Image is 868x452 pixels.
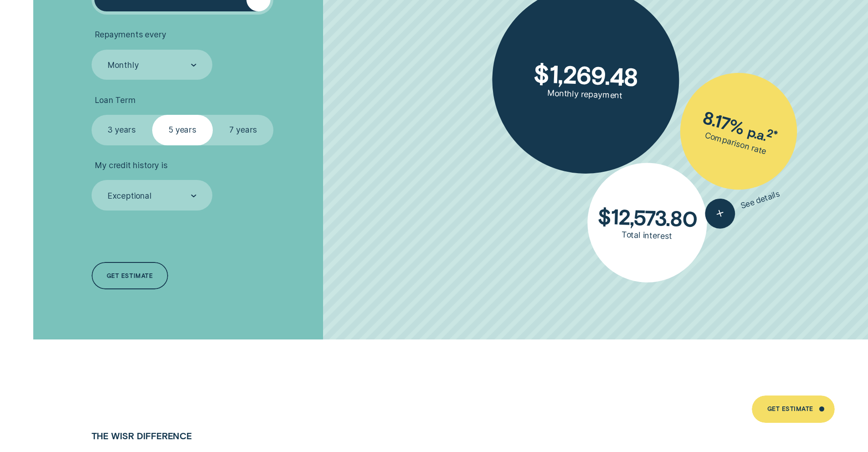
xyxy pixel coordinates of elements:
div: Monthly [108,60,139,70]
button: See details [701,180,785,232]
label: 7 years [213,115,273,145]
label: 3 years [92,115,152,145]
h4: The Wisr Difference [92,431,313,441]
span: Loan Term [95,95,135,105]
span: See details [740,189,781,211]
a: Get estimate [92,262,168,289]
label: 5 years [152,115,213,145]
div: Exceptional [108,191,152,201]
span: Repayments every [95,30,166,40]
a: Get Estimate [752,395,834,423]
span: My credit history is [95,160,167,170]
